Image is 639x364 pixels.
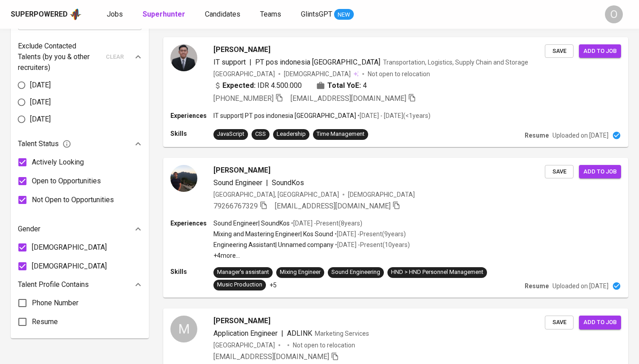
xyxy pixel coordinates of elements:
p: Engineering Assistant | Unnamed company [213,240,334,249]
p: • [DATE] - [DATE] ( <1 years ) [356,111,430,120]
p: Experiences [170,111,213,120]
span: Save [549,317,569,328]
div: [GEOGRAPHIC_DATA], [GEOGRAPHIC_DATA] [213,190,339,199]
span: 79266767329 [213,202,258,210]
span: 4 [363,80,367,91]
a: GlintsGPT NEW [301,9,354,20]
span: NEW [334,10,354,19]
div: HND > HND Personnel Management [391,268,483,277]
span: | [281,328,283,339]
div: M [170,316,197,342]
span: IT support [213,58,246,66]
div: Talent Profile Contains [18,276,142,294]
span: [PERSON_NAME] [213,316,270,326]
p: Not open to relocation [368,69,430,78]
div: [GEOGRAPHIC_DATA] [213,341,275,350]
span: Open to Opportunities [32,176,101,186]
span: Teams [260,10,281,18]
span: Candidates [205,10,240,18]
button: Save [545,44,574,58]
span: | [249,57,252,68]
p: Resume [525,131,549,140]
span: [EMAIL_ADDRESS][DOMAIN_NAME] [213,352,329,361]
p: Experiences [170,219,213,228]
span: Phone Number [32,298,78,308]
span: SoundKos [272,178,304,187]
span: [DEMOGRAPHIC_DATA] [32,242,107,253]
b: Expected: [222,80,256,91]
span: PT pos indonesia [GEOGRAPHIC_DATA] [255,58,380,66]
span: [DATE] [30,80,51,91]
span: Application Engineer [213,329,278,338]
span: Save [549,46,569,56]
b: Superhunter [143,10,185,18]
p: • [DATE] - Present ( 10 years ) [334,240,410,249]
div: Exclude Contacted Talents (by you & other recruiters)clear [18,41,142,73]
p: +5 [270,281,277,290]
span: Add to job [583,317,617,328]
span: Transportation, Logistics, Supply Chain and Storage [383,59,528,66]
p: Uploaded on [DATE] [552,282,609,290]
span: Actively Looking [32,157,84,168]
span: [DEMOGRAPHIC_DATA] [32,261,107,272]
div: IDR 4.500.000 [213,80,302,91]
div: Leadership [277,130,306,139]
p: • [DATE] - Present ( 8 years ) [290,219,362,228]
a: Candidates [205,9,242,20]
div: CSS [255,130,266,139]
div: [GEOGRAPHIC_DATA] [213,69,275,78]
p: • [DATE] - Present ( 9 years ) [333,230,406,238]
button: Save [545,165,574,179]
p: Sound Engineer | SoundKos [213,219,290,228]
div: Gender [18,220,142,238]
div: Sound Engineering [331,268,380,277]
span: Save [549,167,569,177]
span: | [266,178,268,188]
p: Mixing and Mastering Engineer | Kos Sound [213,230,333,238]
span: [DEMOGRAPHIC_DATA] [284,69,352,78]
span: [DATE] [30,97,51,108]
p: Uploaded on [DATE] [552,131,609,140]
span: [PERSON_NAME] [213,165,270,176]
a: Superhunter [143,9,187,20]
div: Superpowered [11,9,68,20]
div: Manager's assistant [217,268,269,277]
span: Add to job [583,167,617,177]
p: Talent Profile Contains [18,279,89,290]
img: 13c3ba6a048141041954ee68cf39c331.jpg [170,44,197,71]
span: [PHONE_NUMBER] [213,94,274,103]
span: Marketing Services [315,330,369,337]
button: Add to job [579,165,621,179]
p: Gender [18,224,40,234]
span: ADLINK [287,329,312,338]
span: Add to job [583,46,617,56]
p: Skills [170,267,213,276]
span: GlintsGPT [301,10,332,18]
div: JavaScript [217,130,244,139]
a: Superpoweredapp logo [11,8,82,21]
b: Total YoE: [327,80,361,91]
button: Add to job [579,316,621,329]
div: Mixing Engineer [280,268,321,277]
a: Jobs [107,9,125,20]
button: Add to job [579,44,621,58]
p: IT support | PT pos indonesia [GEOGRAPHIC_DATA] [213,111,356,120]
span: [PERSON_NAME] [213,44,270,55]
div: Talent Status [18,135,142,153]
a: [PERSON_NAME]IT support|PT pos indonesia [GEOGRAPHIC_DATA]Transportation, Logistics, Supply Chain... [163,37,628,147]
p: Resume [525,282,549,290]
p: Skills [170,129,213,138]
span: Talent Status [18,139,71,149]
span: [EMAIL_ADDRESS][DOMAIN_NAME] [275,202,391,210]
span: [DATE] [30,114,51,125]
span: [DEMOGRAPHIC_DATA] [348,190,416,199]
div: O [605,5,623,23]
a: Teams [260,9,283,20]
img: 68f34987a15f41a8d8e45720ae055d8b.jpg [170,165,197,192]
span: Sound Engineer [213,178,262,187]
p: Exclude Contacted Talents (by you & other recruiters) [18,41,100,73]
span: Jobs [107,10,123,18]
div: Music Production [217,281,262,289]
div: Time Management [317,130,365,139]
a: [PERSON_NAME]Sound Engineer|SoundKos[GEOGRAPHIC_DATA], [GEOGRAPHIC_DATA][DEMOGRAPHIC_DATA] 792667... [163,158,628,298]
